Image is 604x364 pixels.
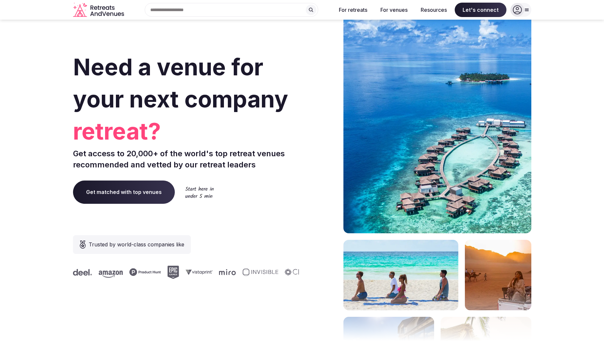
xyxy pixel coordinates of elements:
[242,268,278,276] svg: Invisible company logo
[334,3,373,17] button: For retreats
[89,240,184,248] span: Trusted by world-class companies like
[415,3,452,17] button: Resources
[72,269,91,276] svg: Deel company logo
[73,3,125,17] a: Visit the homepage
[73,53,288,113] span: Need a venue for your next company
[455,3,506,17] span: Let's connect
[73,148,300,170] p: Get access to 20,000+ of the world's top retreat venues recommended and vetted by our retreat lea...
[73,3,125,17] svg: Retreats and Venues company logo
[375,3,413,17] button: For venues
[343,240,458,310] img: yoga on tropical beach
[73,181,175,203] a: Get matched with top venues
[465,240,531,310] img: woman sitting in back of truck with camels
[185,269,212,275] svg: Vistaprint company logo
[73,115,300,147] span: retreat?
[167,266,178,279] svg: Epic Games company logo
[218,269,235,275] svg: Miro company logo
[185,186,214,198] img: Start here in under 5 min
